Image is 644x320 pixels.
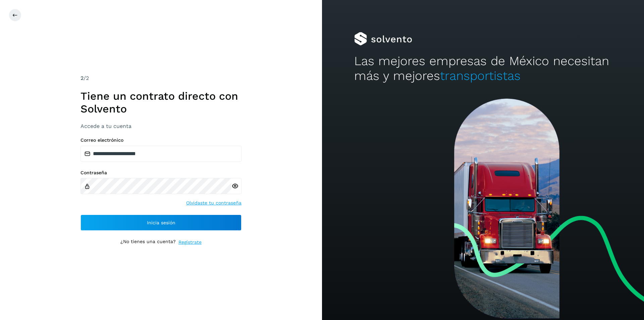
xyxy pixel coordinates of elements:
a: Regístrate [178,239,202,246]
h2: Las mejores empresas de México necesitan más y mejores [354,54,612,84]
label: Contraseña [80,170,241,176]
p: ¿No tienes una cuenta? [120,239,176,246]
a: Olvidaste tu contraseña [186,199,241,207]
button: Inicia sesión [80,215,241,231]
span: 2 [80,75,84,81]
div: /2 [80,74,241,82]
span: Inicia sesión [147,220,175,225]
h3: Accede a tu cuenta [80,123,241,129]
span: transportistas [440,68,521,83]
h1: Tiene un contrato directo con Solvento [80,90,241,116]
label: Correo electrónico [80,137,241,143]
